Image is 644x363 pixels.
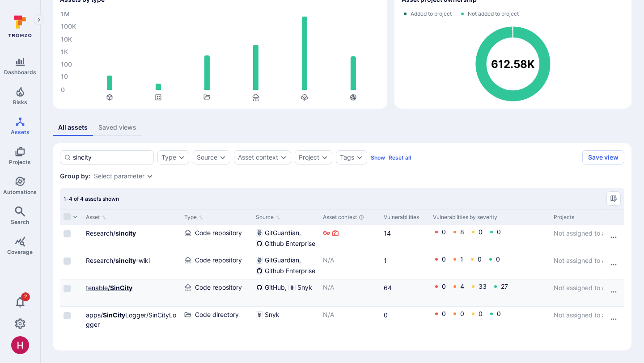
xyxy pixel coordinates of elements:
[265,310,280,319] span: Snyk
[265,256,301,265] span: GitGuardian
[442,228,446,236] a: 0
[319,279,380,306] div: Cell for Asset context
[433,213,547,221] div: Vulnerabilities by severity
[371,154,385,161] button: Show
[468,10,519,17] span: Not added to project
[380,307,429,333] div: Cell for Vulnerabilities
[86,284,132,291] a: tenable/SinCity
[554,311,635,319] span: Not assigned to any project
[384,284,392,291] a: 64
[389,154,411,161] button: Reset all
[86,311,176,328] a: apps/SinCityLogger/SinCityLogger
[606,230,621,245] button: Row actions menu
[181,307,252,333] div: Cell for Type
[60,225,82,252] div: Cell for selection
[356,154,363,161] button: Expand dropdown
[82,225,181,252] div: Cell for Asset
[195,310,239,319] span: Code directory
[319,225,380,252] div: Cell for Asset context
[429,252,550,279] div: Cell for Vulnerabilities by severity
[252,279,319,306] div: Cell for Source
[61,73,68,80] text: 10
[442,255,446,263] a: 0
[13,99,27,106] span: Risks
[265,239,315,248] span: Github Enterprise
[265,228,301,237] span: GitGuardian
[603,279,624,306] div: Cell for
[103,311,125,319] b: SinCity
[94,173,144,180] button: Select parameter
[34,14,44,25] button: Expand navigation menu
[299,154,319,161] div: Project
[36,16,42,24] i: Expand navigation menu
[181,279,252,306] div: Cell for Type
[501,283,508,290] a: 27
[265,266,315,275] span: Github Enterprise
[53,119,631,136] div: assets tabs
[256,214,280,221] button: Sort by Source
[4,69,36,76] span: Dashboards
[60,279,82,306] div: Cell for selection
[64,195,119,202] span: 1-4 of 4 assets shown
[442,283,446,290] a: 0
[319,252,380,279] div: Cell for Asset context
[497,228,501,236] a: 0
[82,307,181,333] div: Cell for Asset
[359,215,364,220] div: Automatically discovered context associated with the asset
[252,252,319,279] div: Cell for Source
[384,229,391,237] a: 14
[319,307,380,333] div: Cell for Asset context
[64,312,71,319] span: Select row
[479,228,483,236] a: 0
[115,229,136,237] b: sincity
[380,252,429,279] div: Cell for Vulnerabilities
[380,279,429,306] div: Cell for Vulnerabilities
[197,154,217,161] button: Source
[60,172,90,181] span: Group by:
[460,255,463,263] a: 1
[178,154,185,161] button: Expand dropdown
[195,228,242,237] span: Code repository
[265,283,287,292] span: GitHub
[280,154,287,161] button: Expand dropdown
[323,213,377,221] div: Asset context
[82,279,181,306] div: Cell for Asset
[460,310,464,317] a: 0
[82,252,181,279] div: Cell for Asset
[603,307,624,333] div: Cell for
[384,213,426,221] div: Vulnerabilities
[61,86,65,94] text: 0
[340,154,354,161] button: Tags
[110,284,132,291] b: SinCity
[98,123,136,132] div: Saved views
[478,255,482,263] a: 0
[86,214,106,221] button: Sort by Asset
[479,310,483,317] a: 0
[60,252,82,279] div: Cell for selection
[321,154,328,161] button: Expand dropdown
[297,283,312,292] span: Snyk
[195,256,242,265] span: Code repository
[86,229,136,237] a: Research/sincity
[61,36,72,43] text: 10K
[64,257,71,265] span: Select row
[384,311,388,319] a: 0
[61,48,68,56] text: 1K
[64,230,71,237] span: Select row
[161,154,176,161] button: Type
[64,285,71,292] span: Select row
[181,252,252,279] div: Cell for Type
[606,191,621,206] button: Manage columns
[61,61,72,68] text: 100
[603,252,624,279] div: Cell for
[9,159,31,165] span: Projects
[323,283,377,292] p: N/A
[11,129,30,135] span: Assets
[238,154,278,161] button: Asset context
[94,173,153,180] div: grouping parameters
[606,257,621,272] button: Row actions menu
